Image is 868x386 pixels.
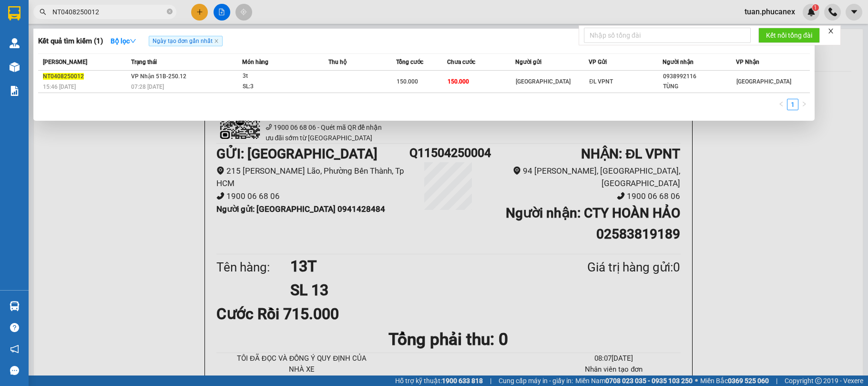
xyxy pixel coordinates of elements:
span: left [778,101,784,107]
input: Tìm tên, số ĐT hoặc mã đơn [52,7,165,17]
span: 150.000 [397,78,418,85]
img: warehouse-icon [10,301,20,311]
strong: Bộ lọc [111,37,136,45]
span: 15:46 [DATE] [43,83,76,90]
span: close-circle [167,8,173,17]
input: Nhập số tổng đài [584,28,751,43]
li: Previous Page [776,99,787,110]
li: Next Page [798,99,810,110]
img: solution-icon [10,86,20,96]
h3: Kết quả tìm kiếm ( 1 ) [38,36,103,46]
li: 1 [787,99,798,110]
button: left [776,99,787,110]
span: Trạng thái [131,59,157,65]
span: ĐL VPNT [589,78,613,85]
div: 3t [243,71,314,82]
button: Kết nối tổng đài [758,28,820,43]
div: SL: 3 [243,82,314,92]
span: NT0408250012 [43,73,84,80]
span: Kết nối tổng đài [766,30,812,41]
img: logo-vxr [8,6,20,21]
span: Thu hộ [328,59,347,65]
div: [GEOGRAPHIC_DATA] [516,77,589,87]
span: close-circle [167,9,173,14]
span: Ngày tạo đơn gần nhất [149,36,223,46]
span: close [214,39,219,43]
span: Tổng cước [396,59,423,65]
div: 0938992116 [663,72,736,82]
span: search [40,9,46,15]
span: Người nhận [663,59,694,65]
img: warehouse-icon [10,62,20,72]
span: VP Nhận 51B-250.12 [131,73,186,80]
span: 07:28 [DATE] [131,83,164,90]
span: notification [10,344,19,354]
span: question-circle [10,323,19,332]
span: Món hàng [242,59,268,65]
span: Người gửi [515,59,541,65]
span: right [801,101,807,107]
span: Chưa cước [447,59,475,65]
span: message [10,366,19,375]
span: [GEOGRAPHIC_DATA] [736,78,791,85]
span: VP Nhận [736,59,759,65]
span: VP Gửi [589,59,607,65]
button: right [798,99,810,110]
img: warehouse-icon [10,38,20,48]
span: down [130,38,136,44]
span: close [827,28,834,34]
span: 150.000 [448,78,469,85]
span: [PERSON_NAME] [43,59,87,65]
div: TÙNG [663,82,736,92]
a: 1 [787,99,798,110]
button: Bộ lọcdown [103,33,144,49]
